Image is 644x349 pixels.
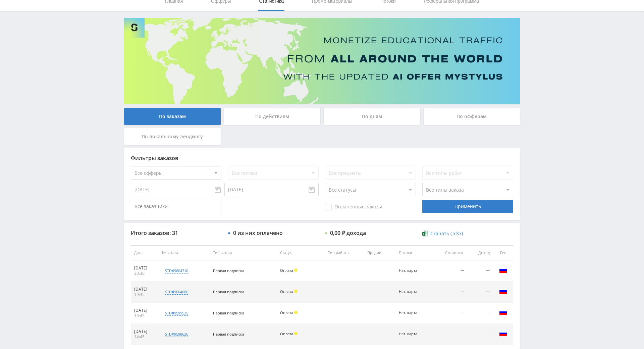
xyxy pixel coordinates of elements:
[224,108,321,125] div: По действиям
[131,245,159,260] th: Дата
[213,268,244,273] span: Первая подписка
[124,128,221,145] div: По локальному лендингу
[468,303,493,324] td: —
[499,330,507,338] img: rus.png
[280,268,293,273] span: Оплата
[325,245,364,260] th: Тип работы
[499,266,507,274] img: rus.png
[294,290,298,293] span: Холд
[499,287,507,295] img: rus.png
[134,313,155,318] div: 15:45
[124,18,520,104] img: Banner
[399,311,428,315] div: Нат. карта
[399,332,428,336] div: Нат. карта
[431,282,468,303] td: —
[134,292,155,297] div: 19:45
[324,108,420,125] div: По дням
[330,230,366,236] div: 0,00 ₽ дохода
[364,245,395,260] th: Предмет
[280,289,293,294] span: Оплата
[422,200,513,213] div: Применить
[134,265,155,271] div: [DATE]
[430,231,463,236] span: Скачать (.xlsx)
[124,108,221,125] div: По заказам
[280,310,293,315] span: Оплата
[277,245,325,260] th: Статус
[134,287,155,292] div: [DATE]
[134,308,155,313] div: [DATE]
[165,268,188,273] div: std#9604710
[399,268,428,273] div: Нат. карта
[468,282,493,303] td: —
[431,324,468,345] td: —
[165,310,188,316] div: std#9599535
[233,230,283,236] div: 0 из них оплачено
[424,108,520,125] div: По офферам
[134,334,155,340] div: 14:45
[134,271,155,276] div: 20:30
[493,245,513,260] th: Гео
[468,245,493,260] th: Доход
[213,310,244,315] span: Первая подписка
[431,260,468,282] td: —
[422,230,463,237] a: Скачать (.xlsx)
[165,289,188,295] div: std#9604086
[213,332,244,337] span: Первая подписка
[131,230,221,236] div: Итого заказов: 31
[431,303,468,324] td: —
[213,289,244,294] span: Первая подписка
[325,204,382,210] span: Оплаченные заказы
[395,245,431,260] th: Потоки
[431,245,468,260] th: Стоимость
[468,260,493,282] td: —
[294,268,298,272] span: Холд
[422,230,428,237] img: xlsx
[131,155,513,161] div: Фильтры заказов
[210,245,277,260] th: Тип заказа
[499,308,507,316] img: rus.png
[134,329,155,334] div: [DATE]
[294,332,298,335] span: Холд
[399,290,428,294] div: Нат. карта
[165,332,188,337] div: std#9598626
[294,311,298,314] span: Холд
[468,324,493,345] td: —
[280,331,293,336] span: Оплата
[131,200,221,213] input: Все заказчики
[159,245,209,260] th: № заказа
